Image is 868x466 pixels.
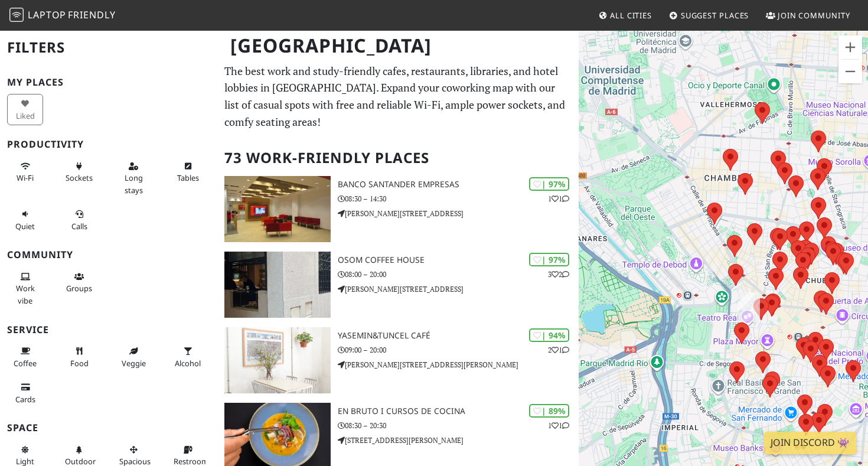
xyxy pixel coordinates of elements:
[778,10,850,21] span: Join Community
[548,344,569,356] p: 2 1
[529,253,569,266] div: | 97%
[838,35,862,59] button: Zoom in
[217,176,579,242] a: Banco Santander Empresas | 97% 11 Banco Santander Empresas 08:30 – 14:30 [PERSON_NAME][STREET_ADD...
[61,157,97,188] button: Sockets
[338,255,579,265] h3: Osom Coffee House
[338,269,579,280] p: 08:00 – 20:00
[548,269,569,280] p: 3 2
[14,358,37,369] span: Coffee
[7,204,43,236] button: Quiet
[217,327,579,393] a: yasemin&tuncel café | 94% 21 yasemin&tuncel café 09:00 – 20:00 [PERSON_NAME][STREET_ADDRESS][PERS...
[338,420,579,431] p: 08:30 – 20:30
[838,60,862,83] button: Zoom out
[9,8,24,22] img: LaptopFriendly
[177,172,199,183] span: Work-friendly tables
[7,341,43,373] button: Coffee
[224,140,572,176] h2: 73 Work-Friendly Places
[116,157,152,200] button: Long stays
[66,283,92,294] span: Group tables
[761,5,855,26] a: Join Community
[7,157,43,188] button: Wi-Fi
[224,63,572,131] p: The best work and study-friendly cafes, restaurants, libraries, and hotel lobbies in [GEOGRAPHIC_...
[548,193,569,204] p: 1 1
[7,267,43,310] button: Work vibe
[122,358,146,369] span: Veggie
[338,435,579,446] p: [STREET_ADDRESS][PERSON_NAME]
[338,359,579,370] p: [PERSON_NAME][STREET_ADDRESS][PERSON_NAME]
[338,331,579,341] h3: yasemin&tuncel café
[61,204,97,236] button: Calls
[70,358,89,369] span: Food
[529,404,569,418] div: | 89%
[7,77,210,88] h3: My Places
[529,328,569,342] div: | 94%
[338,406,579,416] h3: EN BRUTO I CURSOS DE COCINA
[125,172,143,195] span: Long stays
[66,172,93,183] span: Power sockets
[7,249,210,260] h3: Community
[68,8,115,21] span: Friendly
[224,176,331,242] img: Banco Santander Empresas
[116,341,152,373] button: Veggie
[548,420,569,431] p: 1 1
[170,157,206,188] button: Tables
[15,221,35,232] span: Quiet
[217,252,579,318] a: Osom Coffee House | 97% 32 Osom Coffee House 08:00 – 20:00 [PERSON_NAME][STREET_ADDRESS]
[7,324,210,335] h3: Service
[763,432,856,454] a: Join Discord 👾
[170,341,206,373] button: Alcohol
[15,394,35,405] span: Credit cards
[61,341,97,373] button: Food
[7,377,43,409] button: Cards
[529,177,569,191] div: | 97%
[338,193,579,204] p: 08:30 – 14:30
[28,8,66,21] span: Laptop
[593,5,657,26] a: All Cities
[610,10,652,21] span: All Cities
[61,267,97,298] button: Groups
[338,283,579,295] p: [PERSON_NAME][STREET_ADDRESS]
[17,172,34,183] span: Stable Wi-Fi
[175,358,201,369] span: Alcohol
[7,30,210,66] h2: Filters
[224,327,331,393] img: yasemin&tuncel café
[681,10,749,21] span: Suggest Places
[16,283,35,305] span: People working
[338,344,579,356] p: 09:00 – 20:00
[71,221,87,232] span: Video/audio calls
[338,208,579,219] p: [PERSON_NAME][STREET_ADDRESS]
[7,139,210,150] h3: Productivity
[338,180,579,190] h3: Banco Santander Empresas
[224,252,331,318] img: Osom Coffee House
[221,30,577,62] h1: [GEOGRAPHIC_DATA]
[9,5,116,26] a: LaptopFriendly LaptopFriendly
[7,422,210,434] h3: Space
[664,5,754,26] a: Suggest Places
